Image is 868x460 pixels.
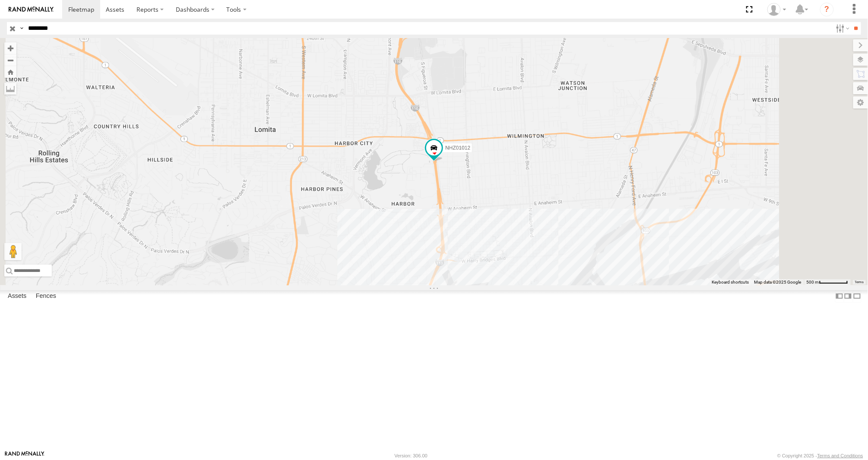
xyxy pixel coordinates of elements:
button: Zoom Home [4,66,16,78]
div: Zulema McIntosch [764,3,789,16]
a: Visit our Website [5,451,44,460]
span: Map data ©2025 Google [754,280,801,284]
label: Assets [3,290,31,302]
a: Terms and Conditions [817,453,863,458]
i: ? [820,3,834,16]
button: Zoom in [4,42,16,54]
label: Hide Summary Table [853,290,862,303]
div: © Copyright 2025 - [777,453,863,458]
label: Search Query [18,22,25,35]
button: Keyboard shortcuts [712,279,749,285]
button: Map scale: 500 m per 63 pixels [804,279,851,285]
a: Terms (opens in new tab) [855,281,864,284]
button: Zoom out [4,54,16,66]
label: Dock Summary Table to the Right [844,290,852,303]
label: Fences [32,290,60,302]
label: Measure [4,83,16,95]
label: Map Settings [853,96,868,109]
img: rand-logo.svg [9,6,54,13]
span: NHZ01012 [445,145,470,151]
button: Drag Pegman onto the map to open Street View [4,243,22,260]
label: Dock Summary Table to the Left [835,290,844,303]
label: Search Filter Options [833,22,851,35]
div: Version: 306.00 [395,453,428,458]
span: 500 m [807,280,819,284]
